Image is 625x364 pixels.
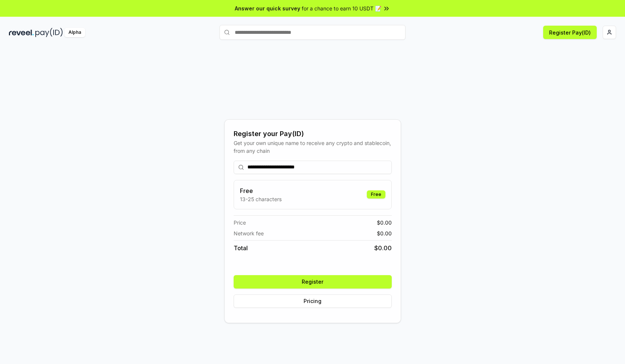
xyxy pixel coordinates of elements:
div: Alpha [64,28,85,37]
span: $ 0.00 [377,219,392,226]
span: Price [234,219,246,226]
img: reveel_dark [9,28,34,37]
button: Register [234,275,392,289]
p: 13-25 characters [240,195,282,203]
span: $ 0.00 [374,244,392,252]
button: Pricing [234,294,392,308]
div: Get your own unique name to receive any crypto and stablecoin, from any chain [234,139,392,155]
span: Network fee [234,229,264,237]
img: pay_id [35,28,63,37]
span: Answer our quick survey [235,4,300,12]
h3: Free [240,186,282,195]
button: Register Pay(ID) [543,26,597,39]
span: $ 0.00 [377,229,392,237]
span: Total [234,244,248,252]
span: for a chance to earn 10 USDT 📝 [302,4,381,12]
div: Free [367,190,385,199]
div: Register your Pay(ID) [234,129,392,139]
